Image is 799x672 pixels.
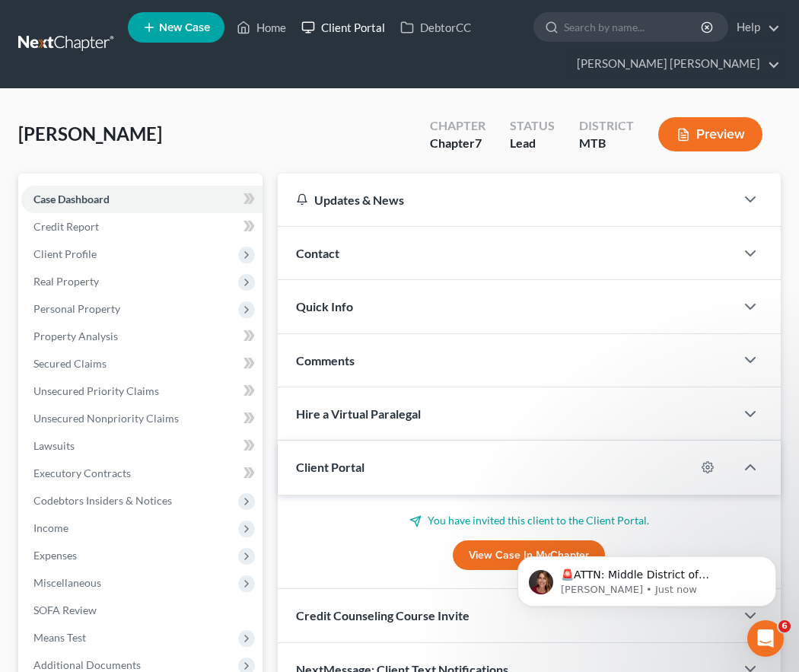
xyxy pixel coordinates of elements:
p: You have invited this client to the Client Portal. [296,513,762,528]
input: Search by name... [564,13,703,41]
button: Preview [658,117,762,151]
span: Comments [296,353,355,368]
a: Credit Report [21,213,263,240]
a: Lawsuits [21,432,263,460]
a: Home [229,14,294,41]
span: Case Dashboard [33,193,110,205]
span: Secured Claims [33,357,107,370]
span: Income [33,521,68,534]
span: Client Portal [296,460,364,474]
div: MTB [579,135,634,152]
iframe: Intercom live chat [747,620,784,657]
span: SOFA Review [33,604,97,616]
a: Secured Claims [21,350,263,377]
a: Unsecured Priority Claims [21,377,263,405]
span: Means Test [33,631,86,644]
span: 6 [778,620,791,632]
span: Property Analysis [33,330,118,342]
div: Updates & News [296,192,717,208]
span: Executory Contracts [33,467,131,479]
a: Help [729,14,780,41]
span: Client Profile [33,247,97,260]
div: Chapter [430,135,485,152]
a: DebtorCC [393,14,479,41]
span: Credit Report [33,220,99,233]
a: Property Analysis [21,323,263,350]
a: Client Portal [294,14,393,41]
a: Unsecured Nonpriority Claims [21,405,263,432]
span: Codebtors Insiders & Notices [33,494,172,507]
span: Miscellaneous [33,576,101,589]
span: Quick Info [296,299,353,314]
div: Chapter [430,117,485,135]
span: Unsecured Nonpriority Claims [33,412,179,425]
span: Contact [296,246,339,260]
div: Status [510,117,555,135]
span: Personal Property [33,302,120,315]
a: SOFA Review [21,597,263,624]
span: Additional Documents [33,658,141,671]
span: [PERSON_NAME] [18,123,162,145]
a: Executory Contracts [21,460,263,487]
span: New Case [159,22,210,33]
a: Case Dashboard [21,186,263,213]
a: [PERSON_NAME] [PERSON_NAME] [569,50,780,78]
div: District [579,117,634,135]
span: Lawsuits [33,439,75,452]
a: View Case in MyChapter [453,540,605,571]
span: Real Property [33,275,99,288]
span: Unsecured Priority Claims [33,384,159,397]
span: Credit Counseling Course Invite [296,608,470,623]
span: 7 [475,135,482,150]
span: Expenses [33,549,77,562]
div: Lead [510,135,555,152]
span: Hire a Virtual Paralegal [296,406,421,421]
iframe: Intercom notifications message [495,524,799,631]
